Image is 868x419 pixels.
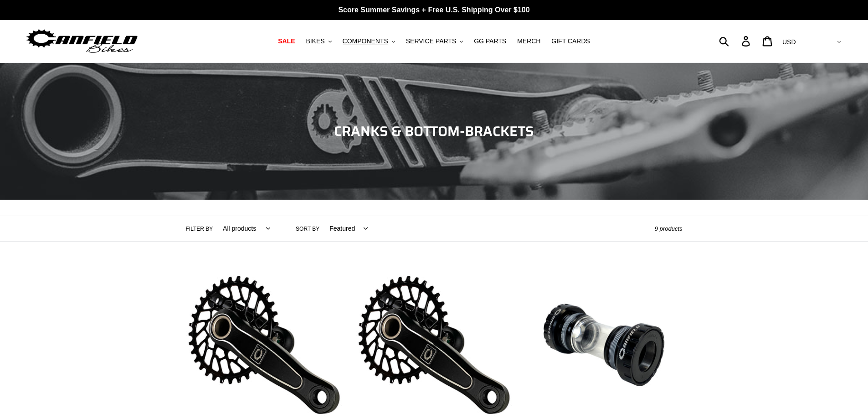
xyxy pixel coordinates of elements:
a: GIFT CARDS [547,35,595,47]
span: 9 products [655,225,683,232]
a: GG PARTS [469,35,511,47]
a: SALE [273,35,299,47]
button: SERVICE PARTS [401,35,467,47]
span: BIKES [306,37,324,45]
span: SALE [278,37,295,45]
img: Canfield Bikes [25,27,139,56]
a: MERCH [513,35,545,47]
label: Filter by [186,225,213,233]
span: COMPONENTS [343,37,388,45]
button: COMPONENTS [338,35,400,47]
span: GG PARTS [474,37,506,45]
label: Sort by [296,225,319,233]
span: SERVICE PARTS [406,37,456,45]
span: MERCH [517,37,540,45]
span: GIFT CARDS [551,37,590,45]
button: BIKES [301,35,336,47]
input: Search [724,31,747,51]
span: CRANKS & BOTTOM-BRACKETS [334,120,534,142]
